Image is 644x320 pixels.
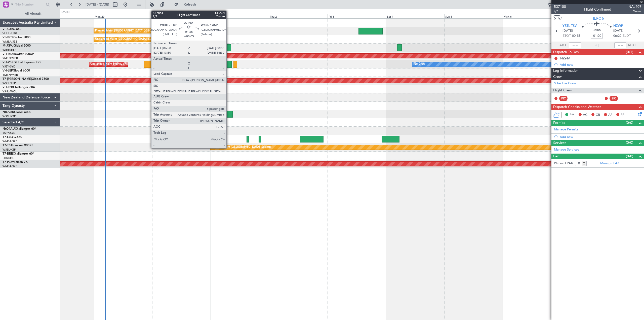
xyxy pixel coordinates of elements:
[15,1,44,8] input: Trip Number
[553,74,562,80] span: Crew
[3,78,32,81] span: T7-[PERSON_NAME]
[3,44,31,47] a: M-JGVJGlobal 5000
[3,73,18,77] a: YMEN/MEB
[583,113,587,118] span: AC
[621,113,624,118] span: FP
[554,81,576,86] a: Schedule Crew
[3,90,17,93] a: YSHL/WOL
[3,53,34,56] a: VH-RIUHawker 800XP
[554,9,566,14] span: 6/6
[3,164,17,168] a: WMSA/SZB
[584,7,611,12] div: Flight Confirmed
[600,161,619,166] a: Manage PAX
[3,40,17,44] a: WMSA/SZB
[3,36,13,39] span: VP-BCY
[211,14,269,18] div: Wed 1
[596,113,600,118] span: CR
[3,61,41,64] a: VH-VSKGlobal Express XRS
[386,14,444,18] div: Sat 4
[3,152,13,155] span: T7-BRE
[152,14,211,18] div: Tue 30
[553,88,572,93] span: Flight Crew
[3,139,17,143] a: WMSA/SZB
[86,2,109,7] span: [DATE] - [DATE]
[570,113,575,118] span: PM
[569,42,581,48] input: --:--
[414,60,425,68] div: No Crew
[94,14,152,18] div: Mon 29
[3,61,14,64] span: VH-VSK
[553,49,579,55] span: Dispatch To-Dos
[3,136,14,139] span: T7-ELLY
[503,14,561,18] div: Mon 6
[3,81,16,85] a: WSSL/XSP
[212,144,271,151] div: Planned Maint [GEOGRAPHIC_DATA] (Seletar)
[13,12,53,16] span: All Aircraft
[269,14,327,18] div: Thu 2
[3,86,13,89] span: VH-L2B
[613,33,621,39] span: 06:20
[560,135,641,139] div: Add new
[623,33,631,39] span: ELDT
[569,96,580,101] div: - -
[554,127,578,132] a: Manage Permits
[3,127,36,130] a: N604AUChallenger 604
[3,53,13,56] span: VH-RIU
[90,60,152,68] div: Unplanned Maint Sydney ([PERSON_NAME] Intl)
[3,152,34,155] a: T7-BREChallenger 604
[613,24,623,29] span: NZWP
[554,161,573,166] label: Planned PAX
[562,28,573,33] span: [DATE]
[3,86,35,89] a: VH-L2BChallenger 604
[554,147,579,152] a: Manage Services
[608,113,612,118] span: AF
[553,104,601,110] span: Dispatch Checks and Weather
[572,33,580,39] span: 00:15
[559,96,568,101] div: PIC
[3,115,16,118] a: WSSL/XSP
[61,10,69,14] div: [DATE]
[35,14,94,18] div: Sun 28
[553,120,565,126] span: Permits
[628,9,641,14] span: Owner
[560,62,641,67] div: Add new
[554,4,566,9] span: 537100
[3,148,16,152] a: WSSL/XSP
[3,161,14,164] span: T7-PJ29
[95,35,216,43] div: Unplanned Maint [GEOGRAPHIC_DATA] (Sultan [PERSON_NAME] [PERSON_NAME] - Subang)
[593,28,601,33] span: 06:05
[619,96,630,101] div: - -
[444,14,503,18] div: Sun 5
[3,28,13,31] span: VP-CJR
[3,56,18,60] a: YMEN/MEB
[3,48,16,52] a: WIHH/HLP
[613,28,624,33] span: [DATE]
[3,78,49,81] a: T7-[PERSON_NAME]Global 7500
[562,24,577,29] span: YBTL TSV
[3,156,14,160] a: LTBA/ISL
[553,15,561,20] button: UTC
[3,111,31,114] a: N8998KGlobal 6000
[3,44,14,47] span: M-JGVJ
[591,16,604,21] span: HERC-5
[3,69,30,72] a: VH-LEPGlobal 6000
[562,33,571,39] span: ETOT
[626,49,633,55] span: (0/1)
[553,154,559,159] span: Pax
[6,10,55,18] button: All Aircraft
[211,10,220,14] div: [DATE]
[628,43,636,48] span: ALDT
[3,127,15,130] span: N604AU
[95,27,179,35] div: Planned Maint [GEOGRAPHIC_DATA] ([GEOGRAPHIC_DATA] Intl)
[3,69,13,72] span: VH-LEP
[172,1,202,9] button: Refresh
[560,56,570,60] div: NZeTA
[3,36,30,39] a: VP-BCYGlobal 5000
[3,161,28,164] a: T7-PJ29Falcon 7X
[626,120,633,125] span: (0/0)
[553,140,566,146] span: Services
[3,28,21,31] a: VP-CJRG-650
[628,4,641,9] span: NAJ407
[328,14,386,18] div: Fri 3
[559,43,568,48] span: ATOT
